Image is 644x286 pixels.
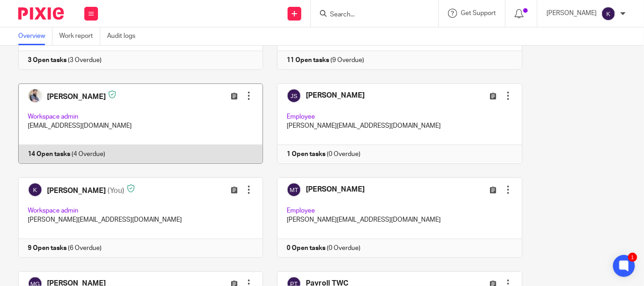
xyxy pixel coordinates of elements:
[107,27,142,45] a: Audit logs
[18,27,52,45] a: Overview
[546,9,597,18] p: [PERSON_NAME]
[601,6,616,21] img: svg%3E
[461,10,496,16] span: Get Support
[628,253,637,262] div: 1
[329,11,411,19] input: Search
[59,27,100,45] a: Work report
[18,7,64,20] img: Pixie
